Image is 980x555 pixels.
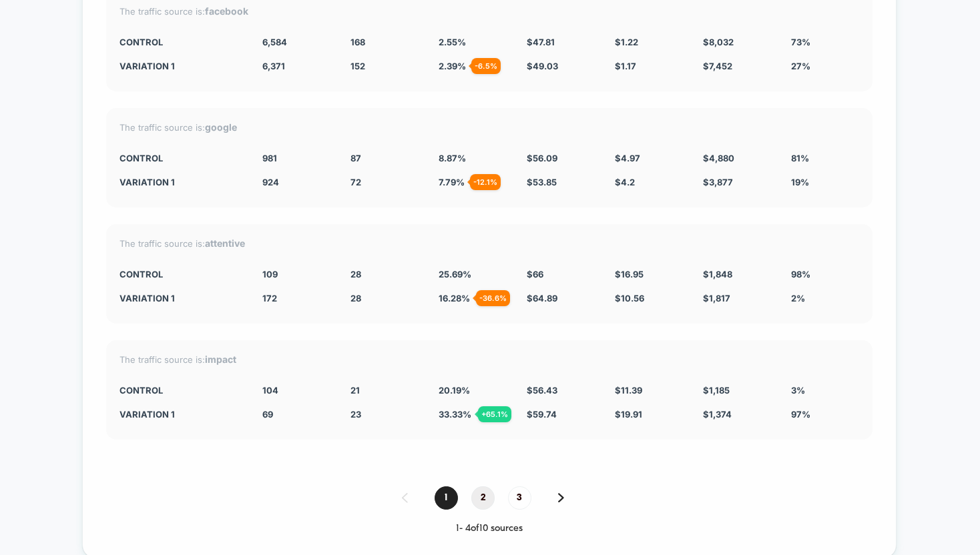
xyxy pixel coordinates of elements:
[470,174,501,190] div: - 12.1 %
[119,237,859,249] div: The traffic source is:
[615,293,644,304] span: $ 10.56
[262,409,273,420] span: 69
[703,269,732,280] span: $ 1,848
[205,237,245,249] strong: attentive
[205,5,248,17] strong: facebook
[262,61,285,71] span: 6,371
[439,293,470,304] span: 16.28 %
[119,153,242,163] div: CONTROL
[527,269,543,280] span: $ 66
[527,153,557,163] span: $ 56.09
[119,121,859,133] div: The traffic source is:
[350,37,365,47] span: 168
[262,37,287,47] span: 6,584
[615,37,638,47] span: $ 1.22
[435,486,458,510] span: 1
[471,58,501,74] div: - 6.5 %
[791,177,859,187] div: 19%
[119,37,242,47] div: CONTROL
[508,486,531,510] span: 3
[703,61,732,71] span: $ 7,452
[119,269,242,280] div: CONTROL
[478,406,511,422] div: + 65.1 %
[527,177,557,187] span: $ 53.85
[703,153,734,163] span: $ 4,880
[439,269,471,280] span: 25.69 %
[703,37,734,47] span: $ 8,032
[350,61,365,71] span: 152
[527,37,555,47] span: $ 47.81
[476,290,510,306] div: - 36.6 %
[527,61,558,71] span: $ 49.03
[119,354,859,365] div: The traffic source is:
[527,293,557,304] span: $ 64.89
[119,5,859,17] div: The traffic source is:
[119,177,242,187] div: Variation 1
[350,153,361,163] span: 87
[439,409,471,420] span: 33.33 %
[439,177,465,187] span: 7.79 %
[791,269,859,280] div: 98%
[471,486,495,510] span: 2
[527,385,557,396] span: $ 56.43
[350,409,361,420] span: 23
[791,385,859,396] div: 3%
[791,153,859,163] div: 81%
[262,177,279,187] span: 924
[262,269,278,280] span: 109
[350,385,360,396] span: 21
[350,177,361,187] span: 72
[439,61,466,71] span: 2.39 %
[527,409,557,420] span: $ 59.74
[615,409,642,420] span: $ 19.91
[558,493,564,502] img: pagination forward
[791,293,859,304] div: 2%
[119,385,242,396] div: CONTROL
[703,385,730,396] span: $ 1,185
[205,354,236,365] strong: impact
[615,269,644,280] span: $ 16.95
[615,385,642,396] span: $ 11.39
[262,293,277,304] span: 172
[615,177,635,187] span: $ 4.2
[703,409,732,420] span: $ 1,374
[119,409,242,420] div: Variation 1
[350,293,361,304] span: 28
[791,37,859,47] div: 73%
[439,37,466,47] span: 2.55 %
[439,385,470,396] span: 20.19 %
[106,523,873,534] div: 1 - 4 of 10 sources
[262,385,278,396] span: 104
[119,61,242,71] div: Variation 1
[615,153,640,163] span: $ 4.97
[350,269,361,280] span: 28
[791,61,859,71] div: 27%
[439,153,466,163] span: 8.87 %
[262,153,277,163] span: 981
[615,61,636,71] span: $ 1.17
[119,293,242,304] div: Variation 1
[791,409,859,420] div: 97%
[703,293,730,304] span: $ 1,817
[205,121,237,133] strong: google
[703,177,733,187] span: $ 3,877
